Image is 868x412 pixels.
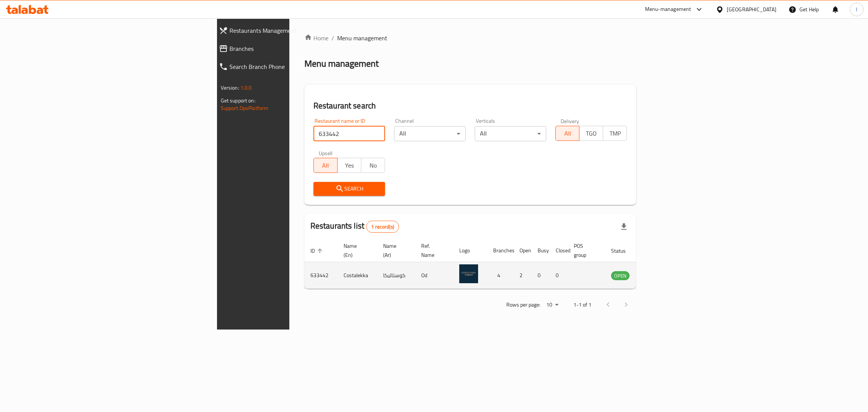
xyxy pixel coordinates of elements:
div: All [394,126,466,141]
div: Export file [615,218,633,236]
div: [GEOGRAPHIC_DATA] [727,5,776,14]
button: All [555,126,579,141]
label: Delivery [561,118,579,124]
span: Version: [221,83,239,93]
td: Od [415,262,453,289]
span: 1.0.0 [240,83,252,93]
span: I [856,5,857,14]
span: Restaurants Management [229,26,356,35]
div: Menu-management [645,5,691,14]
table: enhanced table [304,239,671,289]
span: Name (En) [344,241,368,259]
span: Search Branch Phone [229,62,356,71]
span: Menu management [337,34,387,43]
span: Search [319,184,379,194]
button: All [313,158,338,173]
span: 1 record(s) [367,223,399,230]
td: كوستاليكا [377,262,415,289]
nav: breadcrumb [304,34,636,43]
div: All [475,126,546,141]
a: Branches [213,40,362,58]
button: Search [313,182,385,196]
span: ID [310,246,325,255]
th: Open [513,239,532,262]
span: All [559,128,576,139]
label: Upsell [319,150,333,156]
span: Get support on: [221,96,255,105]
span: Status [611,246,636,255]
input: Search for restaurant name or ID.. [313,126,385,141]
img: Costalekka [459,264,478,283]
a: Support.OpsPlatform [221,103,269,113]
th: Branches [487,239,513,262]
span: Yes [341,160,358,171]
div: Rows per page: [543,299,561,311]
button: Yes [337,158,361,173]
a: Restaurants Management [213,21,362,40]
th: Logo [453,239,487,262]
span: Name (Ar) [383,241,406,259]
span: TMP [606,128,624,139]
span: No [364,160,382,171]
button: TMP [603,126,627,141]
td: 2 [513,262,532,289]
p: Rows per page: [506,300,540,310]
span: All [317,160,335,171]
th: Busy [532,239,550,262]
span: TGO [582,128,600,139]
span: Ref. Name [421,241,444,259]
h2: Restaurant search [313,100,627,111]
button: No [361,158,385,173]
a: Search Branch Phone [213,58,362,76]
h2: Menu management [304,58,379,70]
span: POS group [574,241,596,259]
td: 0 [550,262,568,289]
td: 0 [532,262,550,289]
th: Closed [550,239,568,262]
h2: Restaurants list [310,220,399,233]
td: 4 [487,262,513,289]
p: 1-1 of 1 [573,300,591,310]
div: Total records count [366,221,399,233]
span: OPEN [611,272,630,280]
button: TGO [579,126,603,141]
span: Branches [229,44,356,53]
